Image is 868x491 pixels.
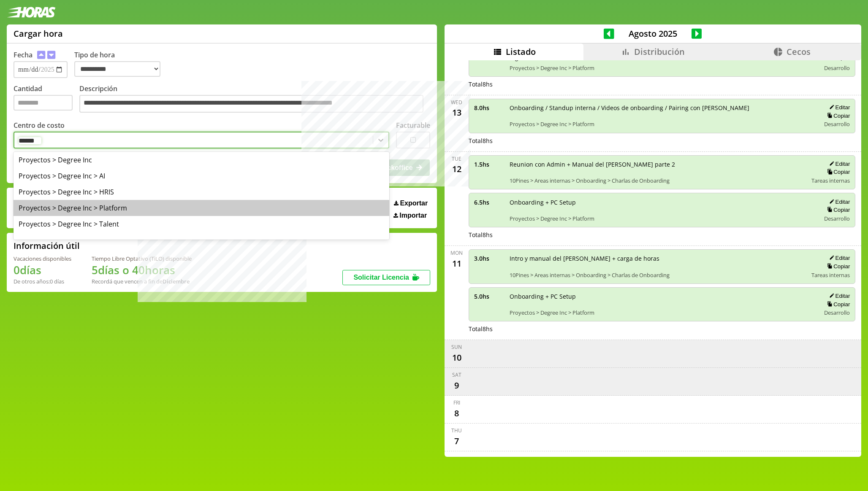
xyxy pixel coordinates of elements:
span: Proyectos > Degree Inc > Platform [510,215,815,222]
span: Cecos [787,46,811,57]
span: Desarrollo [824,64,850,72]
div: Tiempo Libre Optativo (TiLO) disponible [92,255,192,262]
label: Cantidad [14,84,79,115]
button: Exportar [391,199,430,208]
span: 6.5 hs [474,198,504,206]
select: Tipo de hora [74,61,160,77]
div: Thu [451,427,462,434]
span: Desarrollo [824,120,850,128]
span: 1.5 hs [474,160,504,168]
h1: Cargar hora [14,28,63,39]
div: Total 8 hs [469,137,856,145]
div: Vacaciones disponibles [14,255,71,262]
span: Tareas internas [811,177,850,184]
span: 3.0 hs [474,254,504,262]
div: Wed [451,455,462,462]
span: Onboarding + PC Setup [510,198,815,206]
div: 9 [450,378,464,392]
div: Tue [452,155,461,162]
div: Total 8 hs [469,231,856,239]
span: Intro y manual del [PERSON_NAME] + carga de horas [510,254,806,262]
div: Wed [451,99,462,106]
span: Proyectos > Degree Inc > Platform [510,64,815,72]
div: Proyectos > Degree Inc > Talent [14,216,389,232]
div: Total 8 hs [469,80,856,88]
div: De otros años: 0 días [14,278,71,285]
label: Facturable [396,121,430,130]
h1: 0 días [14,262,71,278]
div: Sun [451,343,462,351]
span: Desarrollo [824,215,850,222]
button: Copiar [825,263,850,270]
label: Centro de costo [14,121,65,130]
label: Fecha [14,50,33,59]
button: Copiar [825,168,850,175]
span: Distribución [634,46,685,57]
span: Desarrollo [824,309,850,316]
img: logotipo [7,7,56,18]
span: Listado [506,46,536,57]
span: Proyectos > Degree Inc > Platform [510,120,815,128]
span: 10Pines > Areas internas > Onboarding > Charlas de Onboarding [510,177,806,184]
h2: Información útil [14,240,80,251]
input: Cantidad [14,95,73,111]
div: Sat [452,371,461,378]
span: Exportar [400,200,428,207]
button: Copiar [825,112,850,119]
div: Proyectos > Degree Inc > HRIS [14,184,389,200]
span: Onboarding + PC Setup [510,292,815,300]
button: Copiar [825,301,850,308]
span: Tareas internas [811,271,850,279]
button: Editar [827,160,850,167]
span: 5.0 hs [474,292,504,300]
span: Solicitar Licencia [353,274,409,281]
div: Total 8 hs [469,325,856,333]
button: Solicitar Licencia [342,270,430,285]
b: Diciembre [163,278,190,285]
h1: 5 días o 40 horas [92,262,192,278]
div: Proyectos > Degree Inc > Platform [14,200,389,216]
button: Editar [827,104,850,111]
div: scrollable content [445,60,861,456]
div: 8 [450,406,464,420]
label: Descripción [79,84,430,115]
div: 13 [450,106,464,119]
button: Editar [827,254,850,262]
div: Proyectos > Degree Inc [14,152,389,168]
div: 10 [450,351,464,364]
div: 7 [450,434,464,448]
span: Importar [399,212,427,219]
span: Onboarding / Standup interna / Videos de onboarding / Pairing con [PERSON_NAME] [510,104,815,112]
div: 12 [450,162,464,176]
div: Recordá que vencen a fin de [92,278,192,285]
label: Tipo de hora [74,50,167,78]
button: Editar [827,198,850,205]
div: Proyectos > Degree Inc > AI [14,168,389,184]
span: 10Pines > Areas internas > Onboarding > Charlas de Onboarding [510,271,806,279]
textarea: Descripción [79,95,423,113]
span: Proyectos > Degree Inc > Platform [510,309,815,316]
span: Reunion con Admin + Manual del [PERSON_NAME] parte 2 [510,160,806,168]
div: Mon [450,249,463,256]
div: Fri [453,399,460,406]
button: Copiar [825,206,850,213]
div: 11 [450,256,464,270]
button: Editar [827,292,850,299]
span: 8.0 hs [474,104,504,112]
span: Agosto 2025 [614,28,692,39]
